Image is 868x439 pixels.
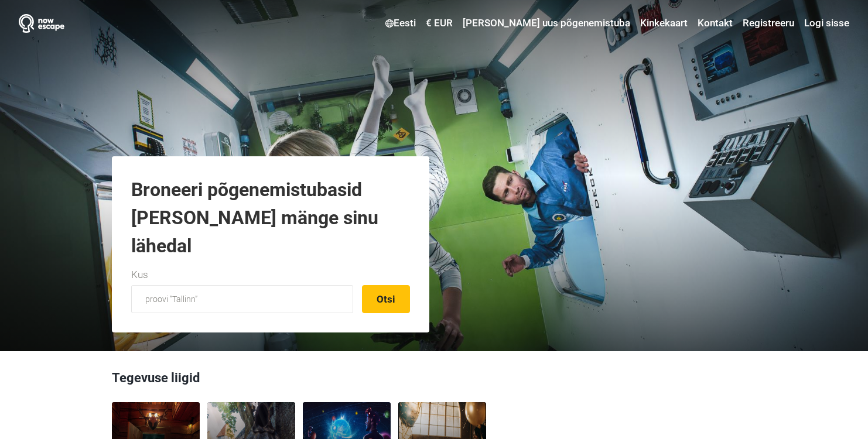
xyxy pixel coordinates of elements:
a: Logi sisse [801,13,849,34]
h3: Tegevuse liigid [112,369,756,393]
img: Nowescape logo [19,14,64,33]
h1: Broneeri põgenemistubasid [PERSON_NAME] mänge sinu lähedal [131,176,410,260]
a: Eesti [382,13,419,34]
label: Kus [131,267,148,283]
a: Registreeru [740,13,797,34]
button: Otsi [362,285,410,313]
a: Kontakt [695,13,736,34]
img: Eesti [385,19,394,28]
a: € EUR [423,13,456,34]
a: Kinkekaart [637,13,691,34]
input: proovi “Tallinn” [131,285,353,313]
a: [PERSON_NAME] uus põgenemistuba [460,13,633,34]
